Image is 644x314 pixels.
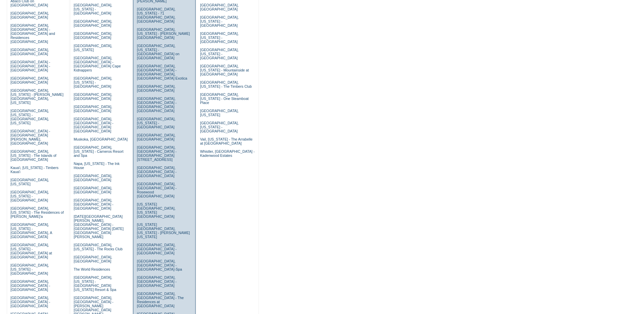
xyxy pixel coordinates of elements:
a: [GEOGRAPHIC_DATA], [GEOGRAPHIC_DATA] - [GEOGRAPHIC_DATA], [GEOGRAPHIC_DATA] Exotica [137,64,187,80]
a: The World Residences [74,267,110,271]
a: [GEOGRAPHIC_DATA], [GEOGRAPHIC_DATA] [74,32,112,40]
a: [GEOGRAPHIC_DATA], [GEOGRAPHIC_DATA] [74,105,112,113]
a: [GEOGRAPHIC_DATA], [GEOGRAPHIC_DATA] - The Residences at [GEOGRAPHIC_DATA] [137,292,184,308]
a: [GEOGRAPHIC_DATA], [GEOGRAPHIC_DATA] [200,3,239,11]
a: [GEOGRAPHIC_DATA], [GEOGRAPHIC_DATA] [74,19,112,27]
a: [GEOGRAPHIC_DATA], [GEOGRAPHIC_DATA] - [GEOGRAPHIC_DATA] [137,166,176,178]
a: [GEOGRAPHIC_DATA], [GEOGRAPHIC_DATA] [10,48,49,56]
a: [GEOGRAPHIC_DATA], [GEOGRAPHIC_DATA] [137,84,175,92]
a: [GEOGRAPHIC_DATA], [US_STATE] - The Residences of [PERSON_NAME]'a [10,206,64,218]
a: [DATE][GEOGRAPHIC_DATA][PERSON_NAME], [GEOGRAPHIC_DATA] - [GEOGRAPHIC_DATA] [DATE][GEOGRAPHIC_DAT... [74,214,124,239]
a: [GEOGRAPHIC_DATA] - [GEOGRAPHIC_DATA] - [GEOGRAPHIC_DATA] [10,60,50,72]
a: [GEOGRAPHIC_DATA], [US_STATE] - [GEOGRAPHIC_DATA] at [GEOGRAPHIC_DATA] [10,243,52,259]
a: [GEOGRAPHIC_DATA], [GEOGRAPHIC_DATA] - [GEOGRAPHIC_DATA] [10,296,50,308]
a: [GEOGRAPHIC_DATA], [GEOGRAPHIC_DATA] [74,174,112,182]
a: [GEOGRAPHIC_DATA], [GEOGRAPHIC_DATA] - [GEOGRAPHIC_DATA] and Residences [GEOGRAPHIC_DATA] [10,23,55,44]
a: [GEOGRAPHIC_DATA], [GEOGRAPHIC_DATA] [74,255,112,263]
a: [US_STATE][GEOGRAPHIC_DATA], [US_STATE] - [PERSON_NAME] [US_STATE] [137,223,190,239]
a: Vail, [US_STATE] - The Arrabelle at [GEOGRAPHIC_DATA] [200,137,252,145]
a: [GEOGRAPHIC_DATA], [US_STATE] - Carneros Resort and Spa [74,145,124,158]
a: [GEOGRAPHIC_DATA], [GEOGRAPHIC_DATA] - [GEOGRAPHIC_DATA] [10,279,50,292]
a: [GEOGRAPHIC_DATA] - [GEOGRAPHIC_DATA][PERSON_NAME], [GEOGRAPHIC_DATA] [10,129,50,145]
a: [GEOGRAPHIC_DATA], [GEOGRAPHIC_DATA] [10,11,49,19]
a: [GEOGRAPHIC_DATA], [GEOGRAPHIC_DATA] - [GEOGRAPHIC_DATA] [137,275,176,288]
a: [GEOGRAPHIC_DATA], [GEOGRAPHIC_DATA] - [GEOGRAPHIC_DATA] [GEOGRAPHIC_DATA] [74,117,113,133]
a: [GEOGRAPHIC_DATA], [US_STATE] - [PERSON_NAME][GEOGRAPHIC_DATA], [US_STATE] [10,88,64,105]
a: [GEOGRAPHIC_DATA], [GEOGRAPHIC_DATA] [137,133,175,141]
a: [GEOGRAPHIC_DATA], [US_STATE] [74,44,112,52]
a: [GEOGRAPHIC_DATA], [US_STATE] - [GEOGRAPHIC_DATA] [10,190,49,202]
a: [GEOGRAPHIC_DATA], [GEOGRAPHIC_DATA] - [GEOGRAPHIC_DATA][STREET_ADDRESS] [137,145,176,162]
a: [GEOGRAPHIC_DATA], [US_STATE] - 71 [GEOGRAPHIC_DATA], [GEOGRAPHIC_DATA] [137,7,175,23]
a: [GEOGRAPHIC_DATA], [US_STATE] [10,178,49,186]
a: [GEOGRAPHIC_DATA], [US_STATE] - The Timbers Club [200,80,252,88]
a: [GEOGRAPHIC_DATA], [GEOGRAPHIC_DATA] - [GEOGRAPHIC_DATA] Cape Kidnappers [74,56,121,72]
a: Napa, [US_STATE] - The Ink House [74,162,120,170]
a: [GEOGRAPHIC_DATA], [US_STATE] - One Steamboat Place [200,92,249,105]
a: [GEOGRAPHIC_DATA], [US_STATE] - [PERSON_NAME][GEOGRAPHIC_DATA] [137,27,190,40]
a: [GEOGRAPHIC_DATA], [GEOGRAPHIC_DATA] - [GEOGRAPHIC_DATA]-Spa [137,259,182,271]
a: Whistler, [GEOGRAPHIC_DATA] - Kadenwood Estates [200,149,254,158]
a: [GEOGRAPHIC_DATA], [GEOGRAPHIC_DATA] [74,186,112,194]
a: Kaua'i, [US_STATE] - Timbers Kaua'i [10,166,59,174]
a: [GEOGRAPHIC_DATA], [GEOGRAPHIC_DATA] - [GEOGRAPHIC_DATA] [74,198,113,210]
a: [GEOGRAPHIC_DATA], [US_STATE] - [GEOGRAPHIC_DATA] [200,32,239,44]
a: Muskoka, [GEOGRAPHIC_DATA] [74,137,128,141]
a: [GEOGRAPHIC_DATA], [US_STATE] - The Islands of [GEOGRAPHIC_DATA] [10,149,57,162]
a: [GEOGRAPHIC_DATA], [US_STATE] [200,109,239,117]
a: [GEOGRAPHIC_DATA], [US_STATE] - [GEOGRAPHIC_DATA] [74,3,112,15]
a: [US_STATE][GEOGRAPHIC_DATA], [US_STATE][GEOGRAPHIC_DATA] [137,202,175,218]
a: [GEOGRAPHIC_DATA], [GEOGRAPHIC_DATA] [74,92,112,101]
a: [GEOGRAPHIC_DATA], [GEOGRAPHIC_DATA] [10,76,49,84]
a: [GEOGRAPHIC_DATA], [US_STATE] - [GEOGRAPHIC_DATA] [US_STATE] Resort & Spa [74,275,116,292]
a: [GEOGRAPHIC_DATA], [GEOGRAPHIC_DATA] - [GEOGRAPHIC_DATA] [137,243,176,255]
a: [GEOGRAPHIC_DATA], [US_STATE] - [GEOGRAPHIC_DATA] [200,15,239,27]
a: [GEOGRAPHIC_DATA], [US_STATE] - [GEOGRAPHIC_DATA] [10,263,49,275]
a: [GEOGRAPHIC_DATA], [US_STATE] - [GEOGRAPHIC_DATA] [74,76,112,88]
a: [GEOGRAPHIC_DATA], [US_STATE] - [GEOGRAPHIC_DATA], A [GEOGRAPHIC_DATA] [10,223,52,239]
a: [GEOGRAPHIC_DATA], [US_STATE] - [GEOGRAPHIC_DATA] on [GEOGRAPHIC_DATA] [137,44,179,60]
a: [GEOGRAPHIC_DATA], [US_STATE] - [GEOGRAPHIC_DATA] [137,117,175,129]
a: [GEOGRAPHIC_DATA], [US_STATE] - Mountainside at [GEOGRAPHIC_DATA] [200,64,249,76]
a: [GEOGRAPHIC_DATA], [GEOGRAPHIC_DATA] - [GEOGRAPHIC_DATA] [GEOGRAPHIC_DATA] [137,97,176,113]
a: [GEOGRAPHIC_DATA], [US_STATE] - [GEOGRAPHIC_DATA], [US_STATE] [10,109,49,125]
a: [GEOGRAPHIC_DATA], [US_STATE] - [GEOGRAPHIC_DATA] [200,48,239,60]
a: [GEOGRAPHIC_DATA], [GEOGRAPHIC_DATA] - Rosewood [GEOGRAPHIC_DATA] [137,182,176,198]
a: [GEOGRAPHIC_DATA], [US_STATE] - [GEOGRAPHIC_DATA] [200,121,239,133]
a: [GEOGRAPHIC_DATA], [US_STATE] - The Rocks Club [74,243,123,251]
